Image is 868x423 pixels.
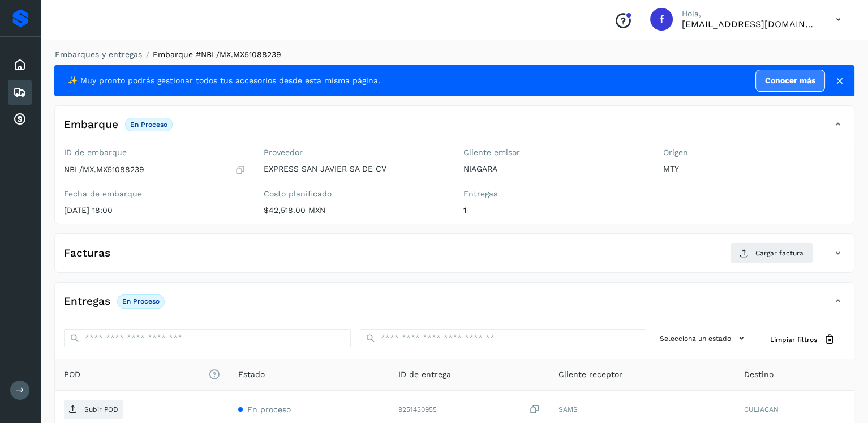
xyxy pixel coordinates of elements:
[761,329,845,350] button: Limpiar filtros
[64,295,110,308] h4: Entregas
[64,189,246,199] label: Fecha de embarque
[8,53,32,78] div: Inicio
[130,121,167,129] p: En proceso
[558,369,622,381] span: Cliente receptor
[755,70,825,92] a: Conocer más
[55,243,854,272] div: FacturasCargar factura
[8,107,32,132] div: Cuentas por cobrar
[55,50,142,59] a: Embarques y entregas
[64,118,118,131] h4: Embarque
[64,206,246,215] p: [DATE] 18:00
[247,405,291,414] span: En proceso
[398,404,540,416] div: 9251430955
[64,148,246,157] label: ID de embarque
[8,80,32,105] div: Embarques
[264,189,445,199] label: Costo planificado
[55,115,854,143] div: EmbarqueEn proceso
[663,164,845,174] p: MTY
[64,165,144,174] p: NBL/MX.MX51088239
[682,9,818,19] p: Hola,
[463,206,645,215] p: 1
[68,75,380,87] span: ✨ Muy pronto podrás gestionar todos tus accesorios desde esta misma página.
[770,335,817,345] span: Limpiar filtros
[744,369,774,381] span: Destino
[730,243,813,263] button: Cargar factura
[463,189,645,199] label: Entregas
[64,369,220,381] span: POD
[122,297,160,305] p: En proceso
[655,329,752,348] button: Selecciona un estado
[398,369,451,381] span: ID de entrega
[238,369,265,381] span: Estado
[64,247,110,260] h4: Facturas
[55,292,854,320] div: EntregasEn proceso
[264,206,445,215] p: $42,518.00 MXN
[463,148,645,157] label: Cliente emisor
[264,148,445,157] label: Proveedor
[153,50,281,59] span: Embarque #NBL/MX.MX51088239
[64,400,123,419] button: Subir POD
[84,405,118,413] p: Subir POD
[755,248,803,258] span: Cargar factura
[682,19,818,29] p: facturacion@expresssanjavier.com
[463,164,645,174] p: NIAGARA
[54,49,854,61] nav: breadcrumb
[663,148,845,157] label: Origen
[264,164,445,174] p: EXPRESS SAN JAVIER SA DE CV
